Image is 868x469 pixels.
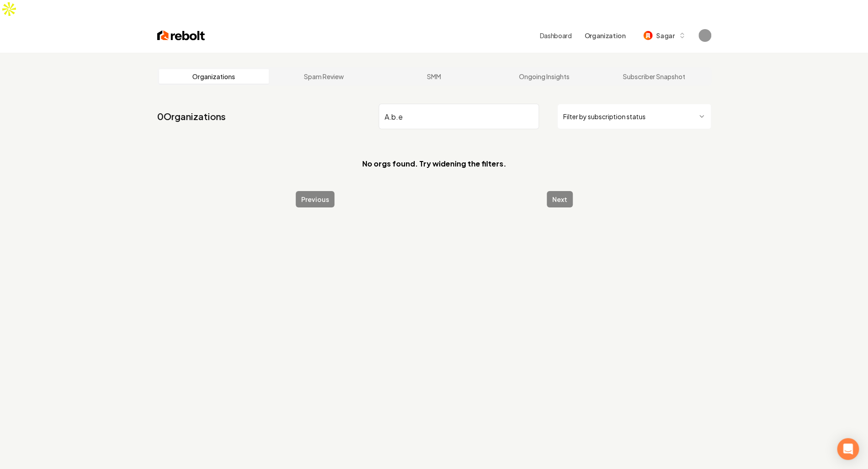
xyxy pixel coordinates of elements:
a: Organizations [159,69,269,84]
input: Search by name or ID [379,104,539,129]
div: Open Intercom Messenger [837,438,859,460]
a: Spam Review [269,69,379,84]
a: Ongoing Insights [489,69,599,84]
section: No orgs found. Try widening the filters. [157,144,711,184]
img: Rebolt Logo [157,29,205,42]
img: Sagar [643,31,652,40]
span: Sagar [656,31,674,40]
img: Sagar Soni [699,29,711,42]
a: SMM [379,69,489,84]
a: 0Organizations [157,110,226,123]
button: Organization [579,27,631,44]
a: Dashboard [540,31,572,40]
a: Subscriber Snapshot [599,69,709,84]
button: Open user button [699,29,711,42]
